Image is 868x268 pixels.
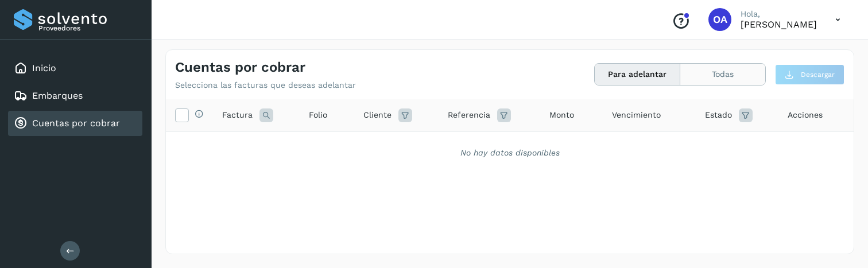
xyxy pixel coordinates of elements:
a: Cuentas por cobrar [32,118,120,129]
p: Selecciona las facturas que deseas adelantar [175,80,356,90]
h4: Cuentas por cobrar [175,59,305,76]
div: Inicio [8,56,142,81]
p: Hola, [741,9,817,19]
a: Inicio [32,63,56,73]
span: Cliente [363,109,392,121]
span: Estado [705,109,732,121]
div: Embarques [8,83,142,108]
a: Embarques [32,90,83,101]
p: Proveedores [38,24,138,32]
button: Descargar [775,64,844,85]
button: Todas [680,64,765,85]
span: Vencimiento [612,109,661,121]
div: Cuentas por cobrar [8,111,142,136]
div: No hay datos disponibles [181,147,839,159]
span: Descargar [801,69,835,80]
p: OSCAR ARZATE LEIJA [741,19,817,30]
span: Folio [309,109,327,121]
span: Monto [549,109,574,121]
button: Para adelantar [595,64,680,85]
span: Acciones [788,109,823,121]
span: Factura [222,109,253,121]
span: Referencia [448,109,490,121]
